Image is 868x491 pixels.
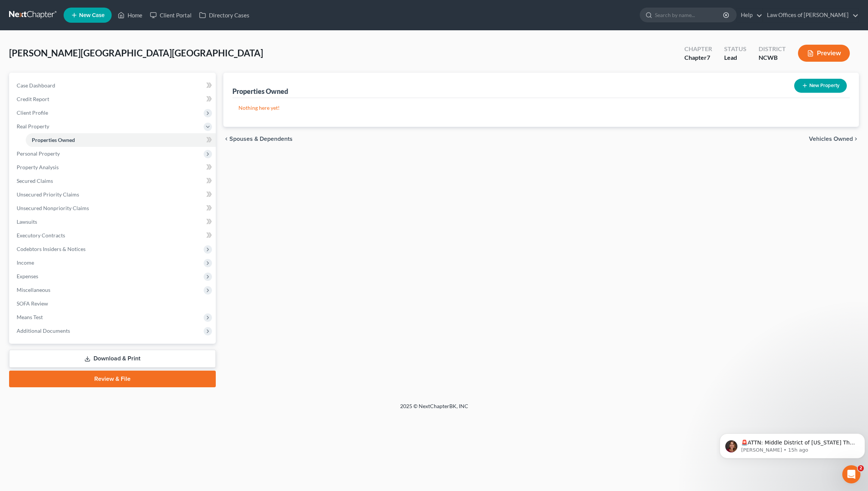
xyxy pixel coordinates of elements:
[809,136,859,142] button: Vehicles Owned chevron_right
[11,79,216,92] a: Case Dashboard
[114,8,146,22] a: Home
[26,133,216,147] a: Properties Owned
[853,136,859,142] i: chevron_right
[17,287,50,293] span: Miscellaneous
[842,465,860,483] iframe: Intercom live chat
[724,45,746,53] div: Status
[17,109,48,116] span: Client Profile
[9,47,263,58] span: [PERSON_NAME][GEOGRAPHIC_DATA][GEOGRAPHIC_DATA]
[17,82,55,89] span: Case Dashboard
[17,150,60,157] span: Personal Property
[684,45,712,53] div: Chapter
[79,12,104,18] span: New Case
[858,465,864,471] span: 2
[238,104,844,112] p: Nothing here yet!
[794,79,847,93] button: New Property
[17,327,70,334] span: Additional Documents
[17,232,65,238] span: Executory Contracts
[11,161,216,174] a: Property Analysis
[17,259,34,266] span: Income
[11,297,216,310] a: SOFA Review
[146,8,195,22] a: Client Portal
[737,8,762,22] a: Help
[763,8,859,22] a: Law Offices of [PERSON_NAME]
[17,314,43,320] span: Means Test
[17,164,59,170] span: Property Analysis
[11,215,216,229] a: Lawsuits
[759,45,786,53] div: District
[11,188,216,201] a: Unsecured Priority Claims
[9,371,216,387] a: Review & File
[17,218,37,225] span: Lawsuits
[707,54,710,61] span: 7
[32,137,75,143] span: Properties Owned
[17,205,89,211] span: Unsecured Nonpriority Claims
[717,418,868,471] iframe: Intercom notifications message
[11,229,216,242] a: Executory Contracts
[724,53,746,62] div: Lead
[17,178,53,184] span: Secured Claims
[223,136,293,142] button: chevron_left Spouses & Dependents
[232,87,288,96] div: Properties Owned
[17,191,79,198] span: Unsecured Priority Claims
[684,53,712,62] div: Chapter
[798,45,850,62] button: Preview
[11,174,216,188] a: Secured Claims
[17,96,49,102] span: Credit Report
[655,8,724,22] input: Search by name...
[759,53,786,62] div: NCWB
[17,300,48,307] span: SOFA Review
[9,350,216,368] a: Download & Print
[11,92,216,106] a: Credit Report
[195,8,253,22] a: Directory Cases
[11,201,216,215] a: Unsecured Nonpriority Claims
[809,136,853,142] span: Vehicles Owned
[17,246,86,252] span: Codebtors Insiders & Notices
[223,136,229,142] i: chevron_left
[218,402,650,416] div: 2025 © NextChapterBK, INC
[17,123,49,129] span: Real Property
[229,136,293,142] span: Spouses & Dependents
[17,273,38,279] span: Expenses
